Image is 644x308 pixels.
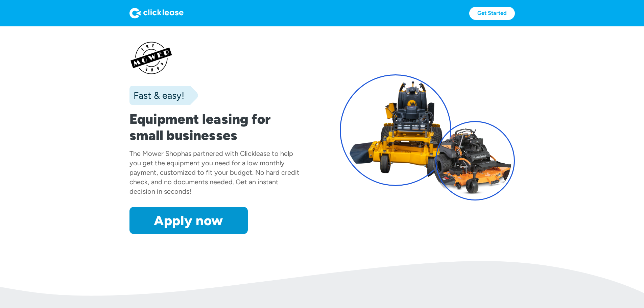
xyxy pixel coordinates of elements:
[129,207,248,234] a: Apply now
[129,149,300,195] div: has partnered with Clicklease to help you get the equipment you need for a low monthly payment, c...
[129,89,184,102] div: Fast & easy!
[129,149,181,158] div: The Mower Shop
[129,111,305,143] h1: Equipment leasing for small businesses
[129,8,184,19] img: Logo
[469,7,515,20] a: Get Started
